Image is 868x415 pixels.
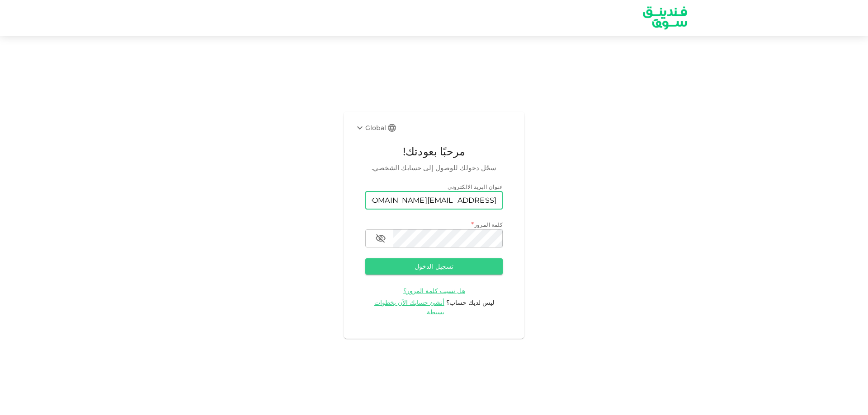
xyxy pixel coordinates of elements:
span: ليس لديك حساب؟ [446,298,494,307]
button: تسجيل الدخول [365,258,503,275]
a: logo [638,0,692,35]
span: كلمة المرور [474,221,503,228]
span: سجّل دخولك للوصول إلى حسابك الشخصي. [365,163,503,173]
span: عنوان البريد الالكتروني [448,183,503,190]
input: password [393,229,503,247]
input: email [365,191,503,210]
span: أنشئ حسابك الآن بخطوات بسيطة. [374,298,445,316]
span: هل نسيت كلمة المرور؟ [403,287,465,295]
div: Global [354,122,386,133]
span: مرحبًا بعودتك! [365,143,503,160]
img: logo [631,0,699,35]
a: هل نسيت كلمة المرور؟ [403,286,465,295]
